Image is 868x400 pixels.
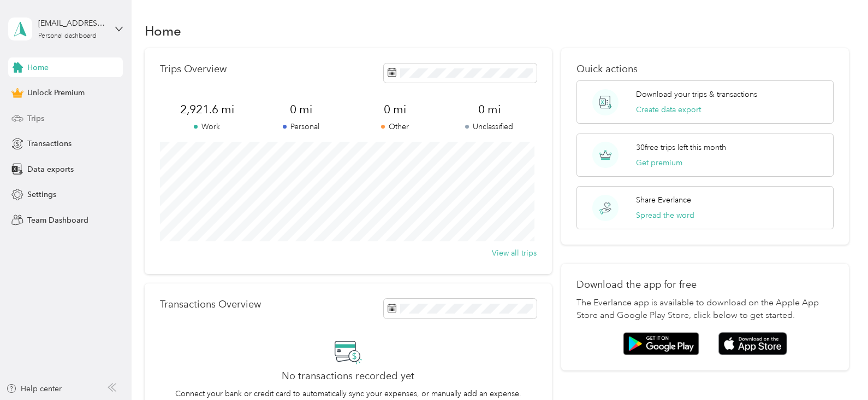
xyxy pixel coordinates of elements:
[282,370,414,382] h2: No transactions recorded yet
[492,247,537,259] button: View all trips
[718,332,787,356] img: App store
[27,215,88,226] span: Team Dashboard
[636,104,701,115] button: Create data export
[348,102,442,117] span: 0 mi
[636,89,757,100] p: Download your trips & transactions
[636,194,691,206] p: Share Everlance
[442,102,536,117] span: 0 mi
[27,138,72,149] span: Transactions
[254,121,348,132] p: Personal
[807,339,868,400] iframe: Everlance-gr Chat Button Frame
[38,18,106,29] div: [EMAIL_ADDRESS][DOMAIN_NAME]
[160,102,254,117] span: 2,921.6 mi
[576,297,834,323] p: The Everlance app is available to download on the Apple App Store and Google Play Store, click be...
[636,157,682,169] button: Get premium
[145,25,181,37] h1: Home
[636,210,694,221] button: Spread the word
[27,62,49,73] span: Home
[6,383,62,395] button: Help center
[623,332,699,355] img: Google play
[27,113,44,124] span: Trips
[38,33,97,39] div: Personal dashboard
[442,121,536,132] p: Unclassified
[576,279,834,291] p: Download the app for free
[348,121,442,132] p: Other
[27,87,85,98] span: Unlock Premium
[160,299,261,310] p: Transactions Overview
[175,388,521,399] p: Connect your bank or credit card to automatically sync your expenses, or manually add an expense.
[160,63,227,75] p: Trips Overview
[254,102,348,117] span: 0 mi
[160,121,254,132] p: Work
[27,189,56,200] span: Settings
[576,63,834,75] p: Quick actions
[636,142,726,153] p: 30 free trips left this month
[27,164,74,175] span: Data exports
